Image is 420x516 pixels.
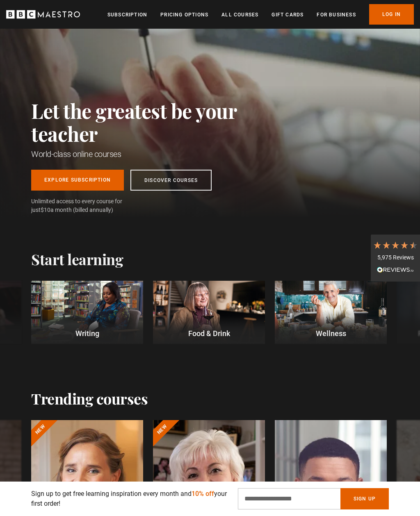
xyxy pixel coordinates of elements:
[31,170,124,191] a: Explore Subscription
[107,4,414,25] nav: Primary
[371,234,420,282] div: 5,975 ReviewsRead All Reviews
[272,11,304,19] a: Gift Cards
[31,489,228,509] p: Sign up to get free learning inspiration every month and your first order!
[275,281,387,344] a: Wellness
[373,266,418,275] div: Read All Reviews
[107,11,147,19] a: Subscription
[221,11,258,19] a: All Courses
[373,241,418,250] div: 4.7 Stars
[31,281,143,344] a: Writing
[31,390,148,407] h2: Trending courses
[31,328,143,339] p: Writing
[31,148,273,160] h1: World-class online courses
[31,99,273,145] h2: Let the greatest be your teacher
[373,254,418,262] div: 5,975 Reviews
[160,11,208,19] a: Pricing Options
[275,328,387,339] p: Wellness
[31,250,123,268] h2: Start learning
[340,488,389,509] button: Sign Up
[369,4,414,25] a: Log In
[41,207,50,213] span: $10
[377,267,414,273] img: REVIEWS.io
[153,328,265,339] p: Food & Drink
[317,11,356,19] a: For business
[130,170,212,191] a: Discover Courses
[6,8,80,20] svg: BBC Maestro
[192,490,214,498] span: 10% off
[31,197,142,214] span: Unlimited access to every course for just a month (billed annually)
[153,281,265,344] a: Food & Drink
